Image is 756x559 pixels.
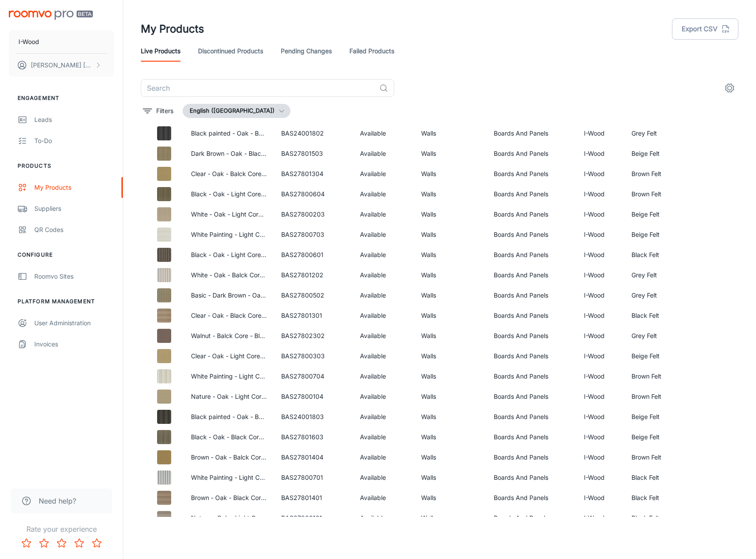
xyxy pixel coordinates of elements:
[274,305,353,326] td: BAS27801301
[487,204,577,224] td: Boards And Panels
[577,366,624,386] td: I-Wood
[9,30,114,53] button: I-Wood
[624,265,687,285] td: Grey Felt
[34,225,114,235] div: QR Codes
[191,433,297,441] a: Black - Oak - Black Core - Beige Felt
[70,534,88,552] button: Rate 4 star
[487,305,577,326] td: Boards And Panels
[353,143,414,164] td: Available
[624,386,687,407] td: Brown Felt
[577,467,624,488] td: I-Wood
[353,386,414,407] td: Available
[577,245,624,265] td: I-Wood
[624,245,687,265] td: Black Felt
[353,164,414,184] td: Available
[414,143,487,164] td: Walls
[577,508,624,528] td: I-Wood
[353,488,414,508] td: Available
[191,271,295,279] a: White - Oak - Balck Core - Grey Felt
[414,447,487,467] td: Walls
[414,164,487,184] td: Walls
[414,427,487,447] td: Walls
[624,488,687,508] td: Black Felt
[349,40,394,62] a: Failed Products
[624,447,687,467] td: Brown Felt
[274,245,353,265] td: BAS27800601
[34,272,114,281] div: Roomvo Sites
[577,164,624,184] td: I-Wood
[353,346,414,366] td: Available
[274,164,353,184] td: BAS27801304
[274,265,353,285] td: BAS27801202
[577,427,624,447] td: I-Wood
[274,224,353,245] td: BAS27800703
[353,184,414,204] td: Available
[353,326,414,346] td: Available
[191,170,297,177] a: Clear - Oak - Balck Core - Brown Felt
[353,407,414,427] td: Available
[353,224,414,245] td: Available
[487,467,577,488] td: Boards And Panels
[88,534,106,552] button: Rate 5 star
[414,245,487,265] td: Walls
[156,106,173,116] p: Filters
[191,474,303,481] a: White Painting - Light Core - Black Felt
[487,164,577,184] td: Boards And Panels
[577,447,624,467] td: I-Wood
[274,366,353,386] td: BAS27800704
[577,285,624,305] td: I-Wood
[577,386,624,407] td: I-Wood
[577,305,624,326] td: I-Wood
[487,184,577,204] td: Boards And Panels
[34,204,114,213] div: Suppliers
[191,129,318,137] a: Black painted - Oak - Balck Core - Grey Felt
[274,407,353,427] td: BAS24001803
[624,427,687,447] td: Beige Felt
[577,204,624,224] td: I-Wood
[721,79,738,97] button: settings
[274,386,353,407] td: BAS27800104
[191,312,295,319] a: Clear - Oak - Black Core - Black Felt
[414,488,487,508] td: Walls
[624,366,687,386] td: Brown Felt
[414,285,487,305] td: Walls
[191,372,305,380] a: White Painting - Light Core - Brown Felt
[141,40,180,62] a: Live Products
[274,123,353,143] td: BAS24001802
[414,407,487,427] td: Walls
[624,326,687,346] td: Grey Felt
[414,305,487,326] td: Walls
[414,326,487,346] td: Walls
[414,366,487,386] td: Walls
[353,366,414,386] td: Available
[624,224,687,245] td: Beige Felt
[53,534,70,552] button: Rate 3 star
[141,104,176,118] button: filter
[624,184,687,204] td: Brown Felt
[414,204,487,224] td: Walls
[353,123,414,143] td: Available
[624,285,687,305] td: Grey Felt
[191,291,332,299] a: Basic - Dark Brown - Oak - Light Core - Grey Felt
[577,123,624,143] td: I-Wood
[274,447,353,467] td: BAS27801404
[487,123,577,143] td: Boards And Panels
[353,265,414,285] td: Available
[274,204,353,224] td: BAS27800203
[191,332,282,339] a: Walnut - Balck Core - Black Felt
[35,534,53,552] button: Rate 2 star
[487,285,577,305] td: Boards And Panels
[191,150,314,157] a: Dark Brown - Oak - Black Core - Beige Felt
[353,447,414,467] td: Available
[191,231,303,238] a: White Painting - Light Core - Beige Felt
[9,54,114,77] button: [PERSON_NAME] [PERSON_NAME]
[353,427,414,447] td: Available
[191,453,301,461] a: Brown - Oak - Balck Core - Brown Felt
[414,467,487,488] td: Walls
[191,251,295,258] a: Black - Oak - Light Core - Black Felt
[191,210,296,218] a: White - Oak - Light Core - Beige Felt
[414,346,487,366] td: Walls
[274,346,353,366] td: BAS27800303
[624,407,687,427] td: Beige Felt
[624,508,687,528] td: Black Felt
